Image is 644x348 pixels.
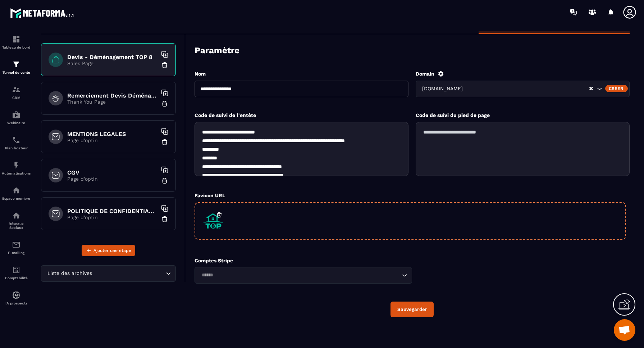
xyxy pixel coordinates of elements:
input: Search for option [199,271,400,279]
img: formation [12,85,20,94]
p: Tableau de bord [2,45,31,49]
a: emailemailE-mailing [2,235,31,260]
p: Automatisations [2,171,31,175]
span: Ajouter une étape [93,247,131,254]
img: email [12,240,20,249]
img: trash [161,216,168,223]
img: formation [12,35,20,44]
p: Réseaux Sociaux [2,222,31,230]
h3: Paramètre [195,45,239,55]
p: Comptabilité [2,276,31,280]
h6: MENTIONS LEGALES [67,131,157,137]
img: automations [12,161,20,170]
p: Thank You Page [67,99,157,105]
p: Page d'optin [67,214,157,220]
p: CRM [2,96,31,100]
span: Liste des archives [46,270,93,277]
img: scheduler [12,136,20,144]
a: formationformationCRM [2,80,31,105]
a: Ouvrir le chat [614,319,635,341]
input: Search for option [464,85,589,93]
img: trash [161,177,168,184]
img: formation [12,60,20,69]
img: automations [12,186,20,195]
p: Sales Page [67,60,157,66]
a: accountantaccountantComptabilité [2,260,31,285]
label: Domain [416,71,434,77]
p: Tunnel de vente [2,71,31,74]
a: formationformationTunnel de vente [2,55,31,80]
img: automations [12,110,20,119]
div: Search for option [416,81,630,97]
img: trash [161,100,168,107]
label: Code de suivi de l'entête [195,112,256,118]
img: social-network [12,211,20,220]
p: Page d'optin [67,137,157,143]
button: Clear Selected [589,86,593,91]
p: Planificateur [2,146,31,150]
h6: CGV [67,169,157,176]
a: social-networksocial-networkRéseaux Sociaux [2,206,31,235]
p: Page d'optin [67,176,157,182]
a: formationformationTableau de bord [2,30,31,55]
div: Search for option [195,267,412,284]
button: Sauvegarder [390,302,434,317]
img: automations [12,291,20,299]
img: trash [161,62,168,69]
a: automationsautomationsEspace membre [2,181,31,206]
p: Espace membre [2,196,31,200]
label: Code de suivi du pied de page [416,112,490,118]
button: Ajouter une étape [82,245,135,256]
div: Search for option [41,265,176,282]
h6: POLITIQUE DE CONFIDENTIALITE [67,208,157,214]
a: schedulerschedulerPlanificateur [2,130,31,155]
img: logo [10,6,75,19]
span: [DOMAIN_NAME] [420,85,464,93]
a: automationsautomationsWebinaire [2,105,31,130]
p: E-mailing [2,251,31,255]
div: Créer [605,85,628,92]
input: Search for option [93,270,164,277]
p: Comptes Stripe [195,258,412,263]
p: IA prospects [2,301,31,305]
label: Nom [195,71,206,77]
h6: Remerciement Devis Déménagement Top 8 [67,92,157,99]
p: Webinaire [2,121,31,125]
label: Favicon URL [195,193,225,198]
img: accountant [12,266,20,274]
h6: Devis - Déménagement TOP 8 [67,54,157,60]
a: automationsautomationsAutomatisations [2,155,31,181]
img: trash [161,139,168,146]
